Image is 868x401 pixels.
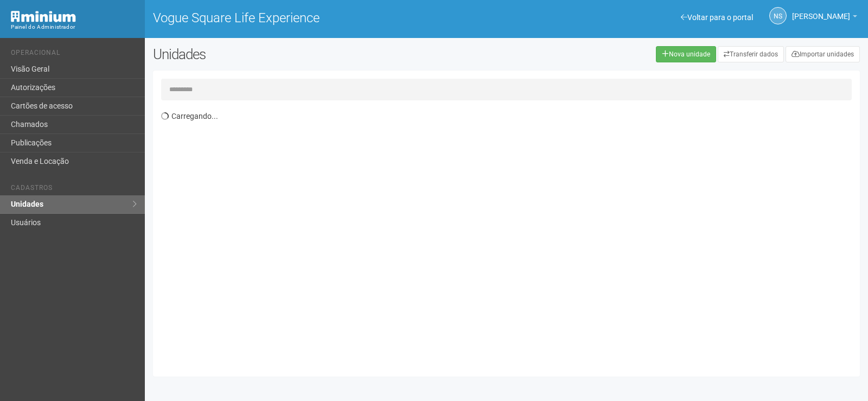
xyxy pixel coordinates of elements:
[153,46,438,62] h2: Unidades
[161,106,860,368] div: Carregando...
[11,184,137,195] li: Cadastros
[792,14,857,22] a: [PERSON_NAME]
[11,22,137,32] div: Painel do Administrador
[11,49,137,60] li: Operacional
[792,2,850,21] span: Nicolle Silva
[786,46,860,62] a: Importar unidades
[656,46,716,62] a: Nova unidade
[769,7,787,24] a: NS
[11,11,76,22] img: Minium
[681,13,753,22] a: Voltar para o portal
[153,11,499,25] h1: Vogue Square Life Experience
[718,46,784,62] a: Transferir dados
